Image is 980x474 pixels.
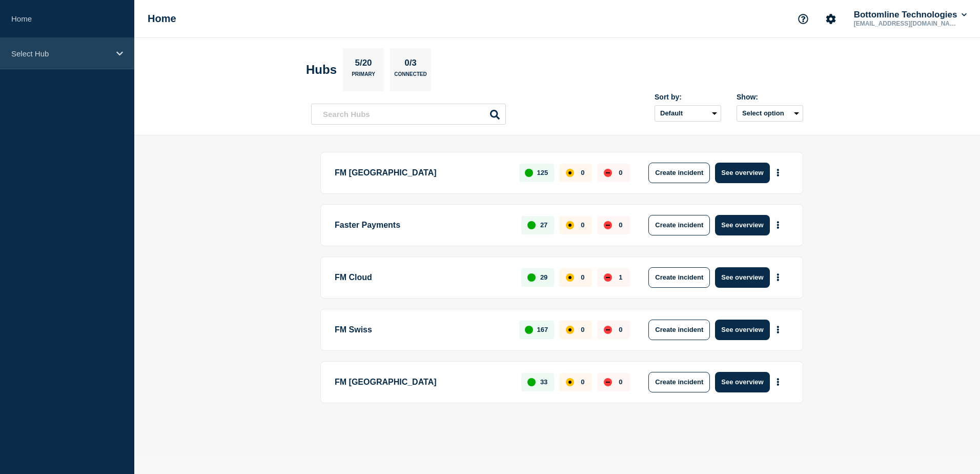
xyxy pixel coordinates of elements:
[771,268,785,287] button: More actions
[581,378,584,386] p: 0
[715,163,769,183] button: See overview
[540,378,547,386] p: 33
[715,320,769,340] button: See overview
[581,326,584,333] p: 0
[581,273,584,281] p: 0
[619,169,622,176] p: 0
[648,372,710,392] button: Create incident
[527,221,536,229] div: up
[648,267,710,288] button: Create incident
[306,63,337,77] h2: Hubs
[566,378,574,386] div: affected
[537,169,548,176] p: 125
[335,163,507,183] p: FM [GEOGRAPHIC_DATA]
[566,221,574,229] div: affected
[401,58,421,71] p: 0/3
[566,326,574,334] div: affected
[566,273,574,282] div: affected
[648,320,710,340] button: Create incident
[737,93,803,101] div: Show:
[619,273,622,281] p: 1
[771,215,785,234] button: More actions
[604,221,612,229] div: down
[604,378,612,386] div: down
[655,93,721,101] div: Sort by:
[604,169,612,177] div: down
[619,378,622,386] p: 0
[771,320,785,339] button: More actions
[715,215,769,235] button: See overview
[852,20,958,27] p: [EMAIL_ADDRESS][DOMAIN_NAME]
[604,326,612,334] div: down
[648,215,710,235] button: Create incident
[148,13,176,25] h1: Home
[619,221,622,229] p: 0
[604,273,612,282] div: down
[792,8,814,30] button: Support
[648,163,710,183] button: Create incident
[581,221,584,229] p: 0
[655,105,721,122] select: Sort by
[394,71,426,82] p: Connected
[715,372,769,392] button: See overview
[771,372,785,391] button: More actions
[335,372,509,392] p: FM [GEOGRAPHIC_DATA]
[527,273,536,282] div: up
[11,49,110,58] p: Select Hub
[540,273,547,281] p: 29
[581,169,584,176] p: 0
[737,105,803,122] button: Select option
[335,320,507,340] p: FM Swiss
[619,326,622,333] p: 0
[852,10,969,20] button: Bottomline Technologies
[335,267,509,288] p: FM Cloud
[771,163,785,182] button: More actions
[525,169,533,177] div: up
[335,215,509,235] p: Faster Payments
[566,169,574,177] div: affected
[540,221,547,229] p: 27
[820,8,842,30] button: Account settings
[311,104,506,125] input: Search Hubs
[351,58,376,71] p: 5/20
[715,267,769,288] button: See overview
[527,378,536,386] div: up
[352,71,375,82] p: Primary
[537,326,548,333] p: 167
[525,326,533,334] div: up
